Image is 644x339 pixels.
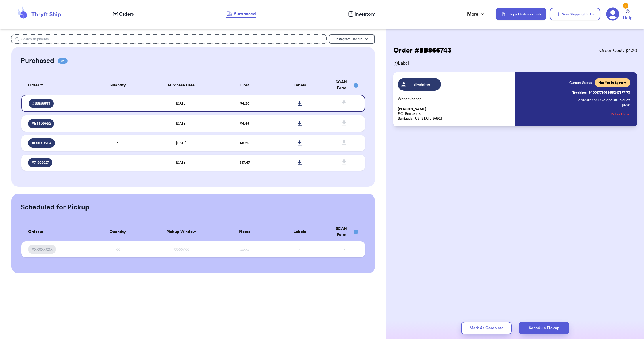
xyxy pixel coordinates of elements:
div: 1 [623,3,628,9]
h2: Scheduled for Pickup [21,203,89,212]
span: [DATE] [176,102,186,105]
span: XX [116,248,120,251]
p: White tube top [398,97,512,101]
span: 1 [117,102,118,105]
p: P.O. Box 25146 Barrigada, [US_STATE] 96921 [398,107,512,121]
span: Purchased [233,10,256,17]
th: Cost [217,76,272,95]
span: # 71808027 [32,160,49,165]
span: aliyahrhae [409,82,436,87]
span: PolyMailer or Envelope ✉️ [576,98,618,102]
a: 1 [606,7,619,21]
span: Order Cost: $ 4.20 [599,47,637,54]
span: #XXXXXXXX [32,247,53,252]
h2: Purchased [21,56,54,66]
th: Quantity [90,76,145,95]
button: Refund label [611,108,630,121]
h2: Order # BB866743 [393,46,451,55]
th: Labels [272,222,327,241]
span: # BB866743 [32,101,50,106]
a: Tracking:9400137903968247377173 [572,88,630,97]
span: $ 13.47 [239,161,250,164]
span: Not Yet in System [598,80,627,85]
span: $ 4.65 [240,122,249,125]
div: SCAN Form [331,79,358,91]
span: # E44D9F82 [32,121,51,126]
span: 04 [58,58,68,64]
button: Mark As Complete [461,322,512,334]
span: [PERSON_NAME] [398,107,426,111]
th: Notes [217,222,272,241]
span: Current Status: [569,80,593,85]
span: Tracking: [572,90,587,95]
button: Schedule Pickup [519,322,569,334]
th: Labels [272,76,327,95]
span: 3.30 oz [620,98,630,102]
span: Orders [119,11,134,18]
span: [DATE] [176,161,186,164]
span: : [618,98,618,102]
th: Quantity [90,222,145,241]
span: Instagram Handle [336,37,363,41]
input: Search shipments... [11,34,326,44]
button: Copy Customer Link [496,8,546,20]
th: Order # [21,76,90,95]
span: - [344,248,345,251]
span: Help [623,14,632,21]
th: Order # [21,222,90,241]
span: [DATE] [176,141,186,145]
a: Orders [113,11,134,18]
span: $ 5.20 [240,141,249,145]
a: Inventory [348,11,375,18]
span: Inventory [354,11,375,18]
th: Pickup Window [145,222,217,241]
a: Purchased [226,10,256,18]
span: 1 [117,141,118,145]
span: [DATE] [176,122,186,125]
p: $ 4.20 [622,103,630,107]
button: New Shipping Order [550,8,600,20]
a: Help [623,9,632,21]
div: More [467,11,485,18]
span: - [299,248,300,251]
span: 1 [117,122,118,125]
span: $ 4.20 [240,102,249,105]
button: Instagram Handle [329,34,375,44]
span: ( 1 ) Label [393,60,637,67]
span: XX/XX/XX [174,248,189,251]
span: 1 [117,161,118,164]
span: # D8F1D3D4 [32,141,51,145]
th: Purchase Date [145,76,217,95]
span: xxxxx [240,248,249,251]
div: SCAN Form [331,226,358,238]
